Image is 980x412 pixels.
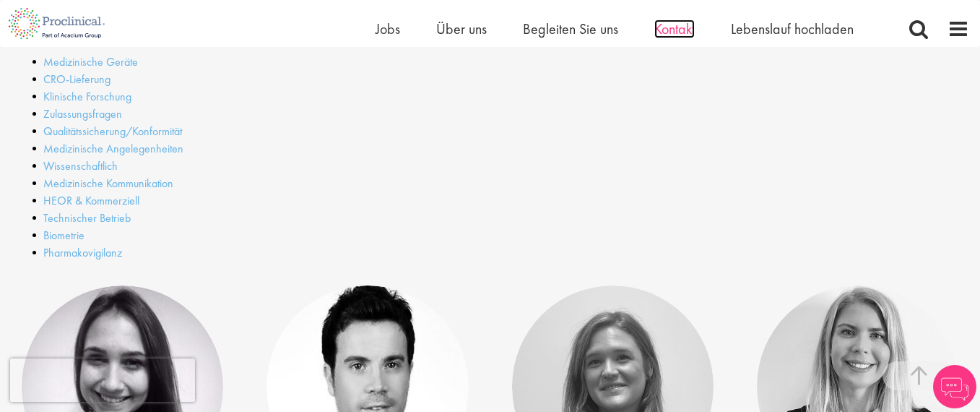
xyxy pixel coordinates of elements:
[933,365,976,408] img: Chatbot
[43,228,84,243] a: Biometrie
[43,89,131,104] a: Klinische Forschung
[436,20,487,38] a: Über uns
[43,210,131,226] a: Technischer Betrieb
[43,245,122,260] a: Pharmakovigilanz
[523,20,618,38] a: Begleiten Sie uns
[43,176,173,191] a: Medizinische Kommunikation
[731,20,854,38] a: Lebenslauf hochladen
[43,141,183,156] a: Medizinische Angelegenheiten
[43,54,138,69] a: Medizinische Geräte
[43,106,122,121] a: Zulassungsfragen
[654,20,695,38] a: Kontakt
[376,20,400,38] a: Jobs
[43,193,139,208] a: HEOR & Kommerziell
[10,359,195,402] iframe: reCAPTCHA
[43,158,118,173] a: Wissenschaftlich
[43,72,110,87] a: CRO-Lieferung
[43,124,182,139] a: Qualitätssicherung/Konformität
